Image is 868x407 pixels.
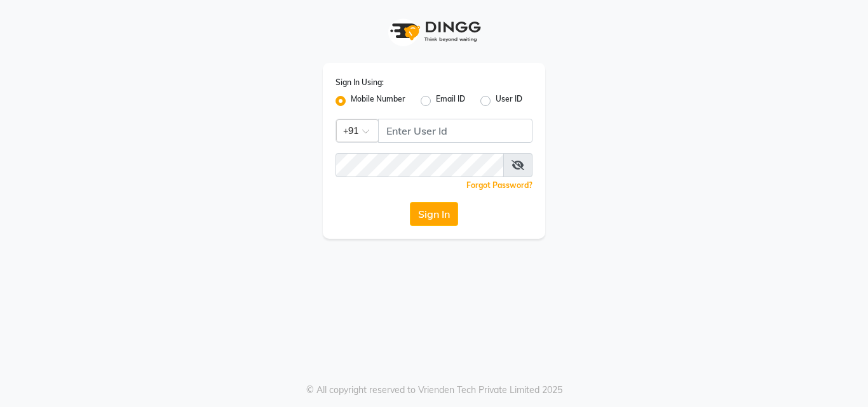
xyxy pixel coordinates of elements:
img: logo1.svg [383,13,485,50]
input: Username [378,119,532,143]
label: Sign In Using: [336,77,384,88]
label: User ID [496,93,522,109]
label: Email ID [436,93,465,109]
a: Forgot Password? [466,180,532,190]
input: Username [336,153,504,177]
label: Mobile Number [351,93,405,109]
button: Sign In [410,202,458,226]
